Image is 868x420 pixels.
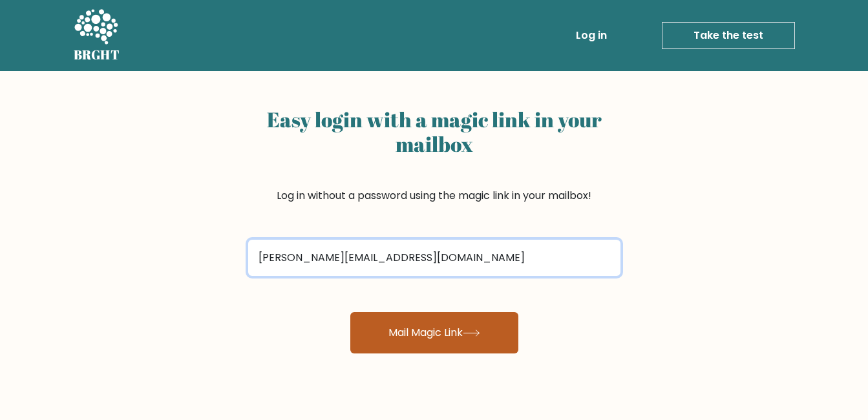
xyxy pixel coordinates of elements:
button: Mail Magic Link [350,312,518,353]
h5: BRGHT [74,47,120,63]
h2: Easy login with a magic link in your mailbox [248,107,620,157]
input: Email [248,240,620,276]
a: BRGHT [74,5,120,66]
div: Log in without a password using the magic link in your mailbox! [248,102,620,235]
a: Log in [571,23,612,48]
a: Take the test [662,22,795,49]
